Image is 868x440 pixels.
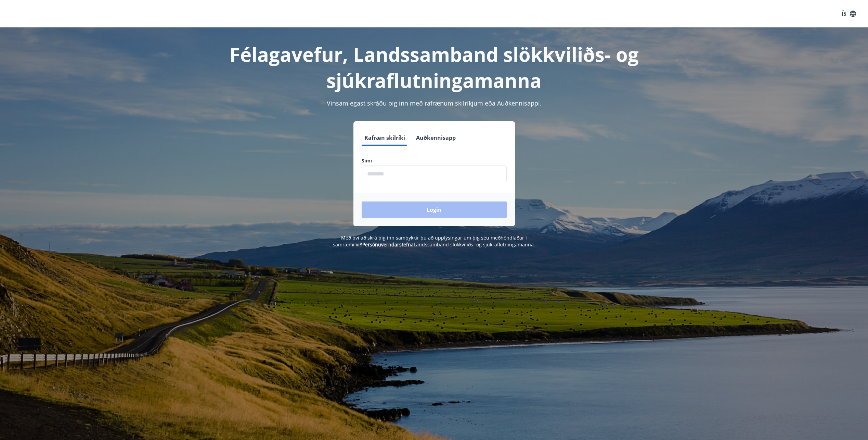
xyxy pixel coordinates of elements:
a: Persónuverndarstefna [362,241,414,248]
button: ÍS [838,8,860,20]
span: Vinsamlegast skráðu þig inn með rafrænum skilríkjum eða Auðkennisappi. [327,99,542,107]
label: Sími [362,157,507,164]
h1: Félagavefur, Landssamband slökkviliðs- og sjúkraflutningamanna [196,41,672,93]
button: Auðkennisapp [413,130,458,146]
span: Með því að skrá þig inn samþykkir þú að upplýsingar um þig séu meðhöndlaðar í samræmi við Landssa... [333,234,535,248]
button: Rafræn skilríki [362,130,408,146]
